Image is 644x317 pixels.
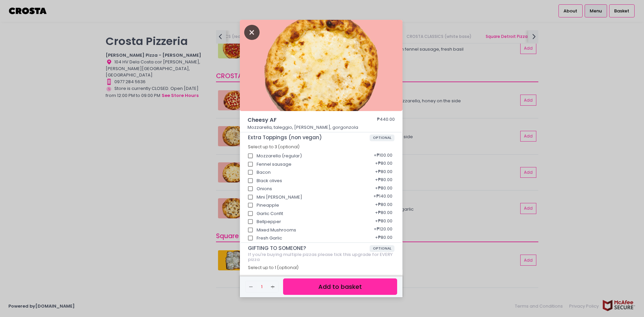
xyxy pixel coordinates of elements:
[373,174,394,187] div: + ₱80.00
[371,150,394,162] div: + ₱100.00
[373,182,394,195] div: + ₱80.00
[248,135,370,141] span: Extra Toppings (non vegan)
[248,252,395,262] div: If you're buying multiple pizzas please tick this upgrade for EVERY pizza
[373,158,394,171] div: + ₱80.00
[248,116,358,124] span: Cheesy AF
[240,20,402,111] img: Cheesy AF
[373,232,394,245] div: + ₱80.00
[373,199,394,212] div: + ₱80.00
[373,166,394,179] div: + ₱80.00
[248,144,300,150] span: Select up to 3 (optional)
[377,116,395,124] div: ₱440.00
[370,135,395,141] span: OPTIONAL
[248,265,299,270] span: Select up to 1 (optional)
[371,191,394,204] div: + ₱140.00
[370,245,395,252] span: OPTIONAL
[371,224,394,236] div: + ₱120.00
[244,29,260,35] button: Close
[248,124,395,131] p: Mozzarella, taleggio, [PERSON_NAME], gorgonzola
[373,207,394,220] div: + ₱80.00
[283,278,397,295] button: Add to basket
[373,215,394,228] div: + ₱80.00
[248,245,370,251] span: GIFTING TO SOMEONE?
